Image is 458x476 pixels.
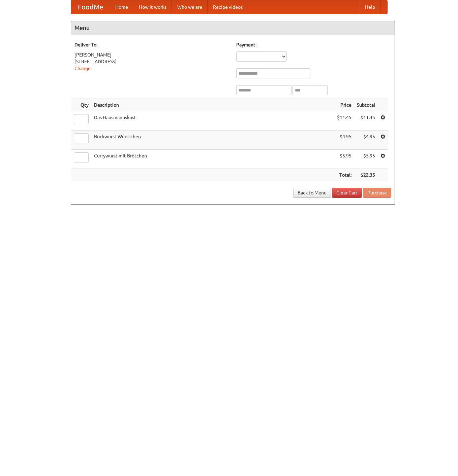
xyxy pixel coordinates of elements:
[334,111,354,131] td: $11.45
[354,99,378,111] th: Subtotal
[110,0,133,14] a: Home
[133,0,172,14] a: How it works
[74,51,230,58] div: [PERSON_NAME]
[91,111,334,131] td: Das Hausmannskost
[71,99,91,111] th: Qty
[332,188,362,198] a: Clear Cart
[334,169,354,181] th: Total:
[91,99,334,111] th: Description
[74,58,230,65] div: [STREET_ADDRESS]
[334,131,354,150] td: $4.95
[293,188,331,198] a: Back to Menu
[360,0,380,14] a: Help
[236,41,391,48] h5: Payment:
[91,131,334,150] td: Bockwurst Würstchen
[74,41,230,48] h5: Deliver To:
[354,169,378,181] th: $22.35
[354,111,378,131] td: $11.45
[334,99,354,111] th: Price
[354,150,378,169] td: $5.95
[334,150,354,169] td: $5.95
[91,150,334,169] td: Currywurst mit Brötchen
[208,0,248,14] a: Recipe videos
[71,21,395,35] h4: Menu
[74,66,91,71] a: Change
[363,188,391,198] button: Purchase
[172,0,208,14] a: Who we are
[354,131,378,150] td: $4.95
[71,0,110,14] a: FoodMe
